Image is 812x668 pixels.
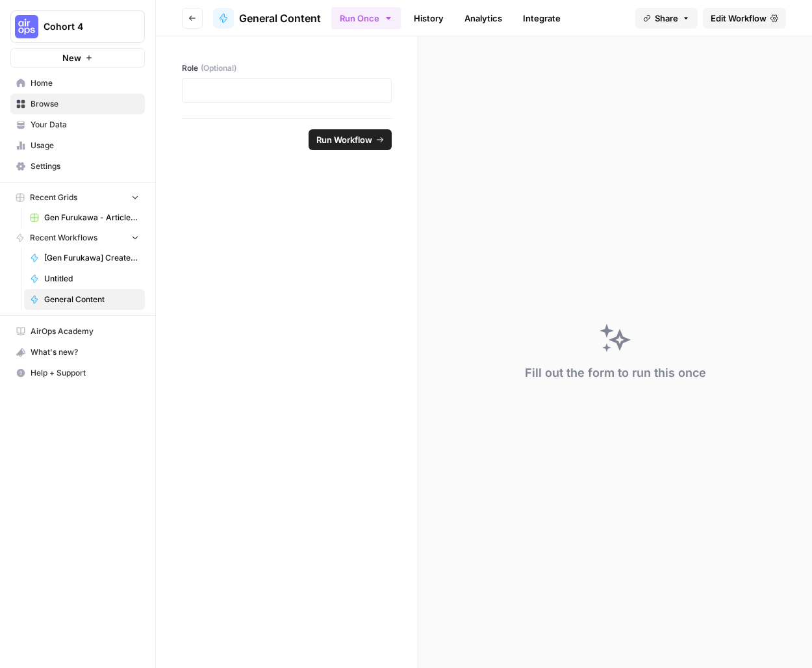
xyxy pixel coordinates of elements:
button: New [10,48,145,68]
img: Cohort 4 Logo [15,15,38,38]
span: Run Workflow [316,133,372,146]
span: Recent Workflows [30,232,97,244]
span: Settings [31,161,139,172]
span: Help + Support [31,367,139,379]
button: What's new? [10,342,145,363]
span: Recent Grids [30,192,77,203]
a: Edit Workflow [703,8,786,29]
label: Role [182,62,392,74]
div: What's new? [11,342,144,362]
button: Workspace: Cohort 4 [10,10,145,43]
a: Browse [10,94,145,114]
span: Share [655,12,678,25]
a: Integrate [515,8,568,29]
a: General Content [24,289,145,310]
a: Your Data [10,114,145,135]
a: Analytics [457,8,510,29]
span: Your Data [31,119,139,131]
span: AirOps Academy [31,326,139,337]
button: Run Workflow [309,129,392,150]
a: AirOps Academy [10,321,145,342]
button: Recent Workflows [10,228,145,248]
span: General Content [239,10,321,26]
a: [Gen Furukawa] Create LLM Outline [24,248,145,268]
a: General Content [213,8,321,29]
span: Untitled [44,273,139,285]
a: Settings [10,156,145,177]
a: Usage [10,135,145,156]
a: Gen Furukawa - Article from keywords Grid [24,207,145,228]
a: Untitled [24,268,145,289]
a: History [406,8,451,29]
span: General Content [44,294,139,305]
button: Help + Support [10,363,145,383]
span: Cohort 4 [44,20,122,33]
span: (Optional) [201,62,236,74]
a: Home [10,73,145,94]
span: Edit Workflow [711,12,767,25]
span: Home [31,77,139,89]
button: Recent Grids [10,188,145,207]
div: Fill out the form to run this once [525,364,706,382]
span: [Gen Furukawa] Create LLM Outline [44,252,139,264]
span: New [62,51,81,64]
span: Browse [31,98,139,110]
button: Run Once [331,7,401,29]
button: Share [635,8,698,29]
span: Gen Furukawa - Article from keywords Grid [44,212,139,224]
span: Usage [31,140,139,151]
